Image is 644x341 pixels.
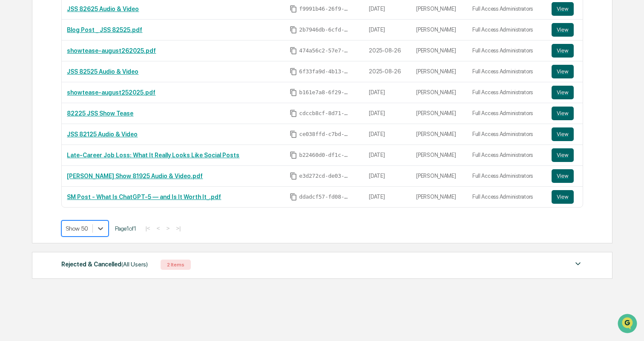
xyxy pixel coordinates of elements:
div: 🗄️ [62,108,69,115]
a: JSS 82125 Audio & Video [67,131,138,138]
td: [DATE] [364,166,411,187]
span: b22460d0-df1c-47c9-abca-31cdfc198462 [299,152,350,159]
td: 2025-08-26 [364,40,411,61]
button: > [164,225,172,232]
td: [DATE] [364,124,411,145]
img: caret [573,259,583,269]
div: Start new chat [29,65,140,74]
span: Copy Id [290,5,297,13]
span: Copy Id [290,151,297,159]
span: ce038ffd-c7bd-4ca9-a8d3-fb2b572af15c [299,131,350,138]
td: Full Access Administrators [467,145,546,166]
span: Attestations [70,107,106,116]
button: View [552,107,574,120]
td: [DATE] [364,187,411,207]
button: View [552,190,574,204]
button: >| [173,225,183,232]
span: Copy Id [290,193,297,201]
span: cdccb8cf-8d71-4574-9da0-f0c234f99214 [299,110,350,117]
a: View [552,127,578,141]
button: View [552,65,574,78]
span: f9991b46-26f9-4408-9123-c4871407fa95 [299,6,350,12]
button: View [552,2,574,16]
span: (All Users) [121,261,148,268]
a: JSS 82625 Audio & Video [67,6,139,12]
a: View [552,148,578,162]
a: [PERSON_NAME] Show 81925 Audio & Video.pdf [67,173,203,179]
td: Full Access Administrators [467,124,546,145]
a: 🔎Data Lookup [5,120,57,136]
a: Powered byPylon [60,144,103,151]
button: View [552,23,574,37]
span: 6f33fa9d-4b13-4719-bc44-6335afec6422 [299,68,350,75]
td: Full Access Administrators [467,20,546,40]
td: Full Access Administrators [467,82,546,103]
a: showtease-august252025.pdf [67,89,155,96]
span: e3d272cd-de03-481b-9648-70298ac51d5a [299,173,350,179]
div: 🖐️ [9,108,15,115]
a: JSS 82525 Audio & Video [67,68,138,75]
a: SM Post - What Is ChatGPT-5 — and Is It Worth It_.pdf [67,194,221,200]
img: 1746055101610-c473b297-6a78-478c-a979-82029cc54cd1 [9,65,24,81]
td: [DATE] [364,82,411,103]
td: [PERSON_NAME] [411,61,467,82]
div: Rejected & Cancelled [61,259,148,270]
a: View [552,190,578,204]
td: [PERSON_NAME] [411,187,467,207]
div: We're available if you need us! [29,74,108,81]
td: [PERSON_NAME] [411,145,467,166]
td: [DATE] [364,103,411,124]
button: View [552,86,574,99]
a: 82225 JSS Show Tease [67,110,133,117]
button: < [154,225,163,232]
button: |< [143,225,152,232]
td: [PERSON_NAME] [411,103,467,124]
a: Blog Post _ JSS 82525.pdf [67,26,142,33]
td: [PERSON_NAME] [411,82,467,103]
button: View [552,44,574,58]
span: Data Lookup [17,124,54,132]
a: View [552,86,578,99]
span: Copy Id [290,89,297,96]
span: Copy Id [290,26,297,34]
a: View [552,107,578,120]
span: Copy Id [290,172,297,180]
a: View [552,23,578,37]
td: Full Access Administrators [467,166,546,187]
button: View [552,127,574,141]
div: 🔎 [9,124,15,131]
td: [PERSON_NAME] [411,166,467,187]
a: View [552,44,578,58]
td: Full Access Administrators [467,103,546,124]
a: View [552,169,578,183]
span: Preclearance [17,107,55,116]
td: [PERSON_NAME] [411,20,467,40]
td: [PERSON_NAME] [411,124,467,145]
p: How can we help? [9,18,155,32]
a: Late-Career Job Loss: What It Really Looks Like Social Posts [67,152,239,159]
td: [DATE] [364,145,411,166]
td: Full Access Administrators [467,40,546,61]
span: b161e7a8-6f29-498f-96bc-ce3ba9f0fdba [299,89,350,96]
span: 2b7946db-6cfd-4506-bc1a-6e1822eb2a58 [299,26,350,33]
a: View [552,65,578,78]
td: [PERSON_NAME] [411,40,467,61]
td: 2025-08-26 [364,61,411,82]
span: Copy Id [290,130,297,138]
button: Start new chat [145,68,155,78]
button: View [552,148,574,162]
span: ddadcf57-fd08-41e6-98c5-838581d9d9ef [299,194,350,200]
a: 🗄️Attestations [58,104,109,119]
td: Full Access Administrators [467,187,546,207]
span: Pylon [85,144,103,151]
a: showtease-august262025.pdf [67,47,156,54]
td: Full Access Administrators [467,61,546,82]
a: 🖐️Preclearance [5,104,58,119]
span: 474a56c2-57e7-4907-b0ae-56ba997a52ed [299,47,350,54]
a: View [552,2,578,16]
div: 2 Items [161,260,191,270]
span: Copy Id [290,47,297,55]
button: View [552,169,574,183]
